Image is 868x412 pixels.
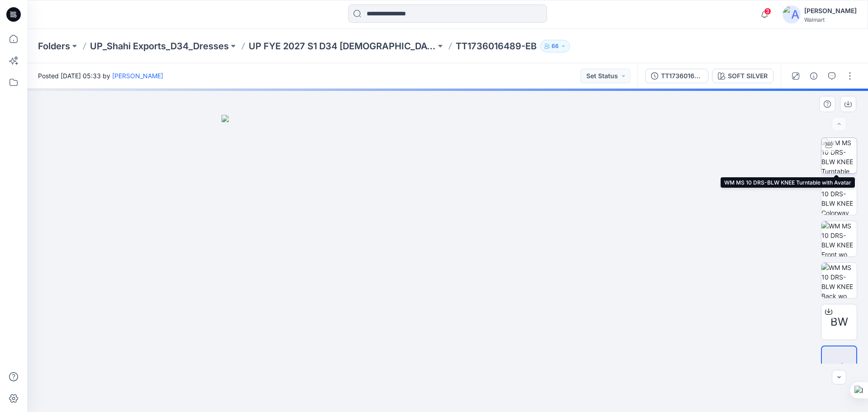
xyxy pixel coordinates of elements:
[728,71,768,81] div: SOFT SILVER
[249,40,436,52] a: UP FYE 2027 S1 D34 [DEMOGRAPHIC_DATA] Dresses
[807,69,821,83] button: Details
[764,8,771,15] span: 3
[661,71,703,81] div: TT1736016489-EB
[456,40,537,52] p: TT1736016489-EB
[645,69,708,83] button: TT1736016489-EB
[38,71,163,81] span: Posted [DATE] 05:33 by
[38,40,70,52] a: Folders
[540,40,570,52] button: 66
[712,69,774,83] button: SOFT SILVER
[821,263,857,298] img: WM MS 10 DRS-BLW KNEE Back wo Avatar
[552,41,559,51] p: 66
[821,221,857,256] img: WM MS 10 DRS-BLW KNEE Front wo Avatar
[804,16,857,23] div: Walmart
[783,5,801,24] img: avatar
[112,72,163,80] a: [PERSON_NAME]
[804,5,857,16] div: [PERSON_NAME]
[821,138,857,173] img: WM MS 10 DRS-BLW KNEE Turntable with Avatar
[821,180,857,215] img: WM MS 10 DRS-BLW KNEE Colorway wo Avatar
[90,40,229,52] a: UP_Shahi Exports_D34_Dresses
[830,314,848,330] span: BW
